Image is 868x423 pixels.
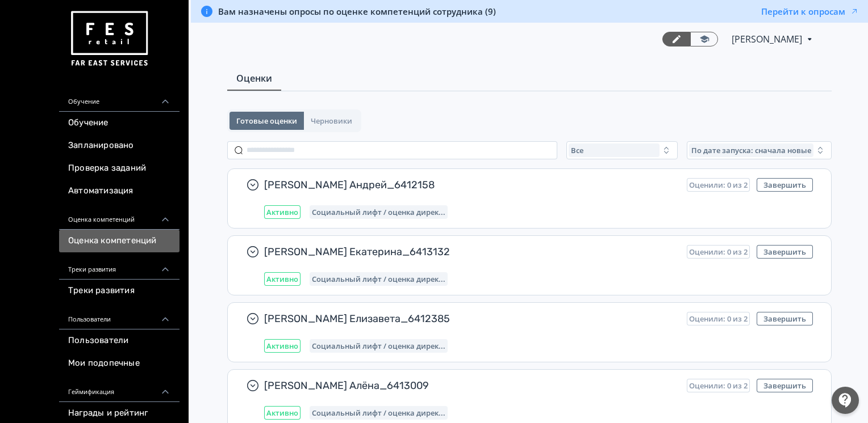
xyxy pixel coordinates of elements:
button: По дате запуска: сначала новые [687,141,832,159]
button: Все [566,141,678,159]
a: Мои подопечные [59,352,180,375]
span: Все [571,146,583,155]
span: Вам назначены опросы по оценке компетенций сотрудника (9) [218,6,496,17]
div: Геймификация [59,375,180,402]
img: https://files.teachbase.ru/system/account/57463/logo/medium-936fc5084dd2c598f50a98b9cbe0469a.png [68,7,150,71]
div: Обучение [59,84,180,112]
span: [PERSON_NAME] Елизавета_6412385 [264,312,678,325]
div: Пользователи [59,302,180,329]
a: Пользователи [59,329,180,352]
span: Социальный лифт / оценка директора магазина [312,274,445,284]
span: Оценили: 0 из 2 [689,314,748,323]
span: Активно [266,208,298,217]
span: Активно [266,274,298,284]
a: Оценка компетенций [59,230,180,252]
span: Оценили: 0 из 2 [689,247,748,256]
span: Активно [266,341,298,350]
span: По дате запуска: сначала новые [691,146,811,155]
span: Павел Дурандин [732,32,804,46]
button: Завершить [757,379,813,392]
a: Обучение [59,112,180,134]
button: Черновики [304,112,359,130]
span: [PERSON_NAME] Алёна_6413009 [264,379,678,392]
span: Оценили: 0 из 2 [689,381,748,390]
button: Завершить [757,312,813,325]
button: Готовые оценки [229,112,304,130]
span: Социальный лифт / оценка директора магазина [312,408,445,417]
a: Переключиться в режим ученика [690,32,718,46]
div: Треки развития [59,252,180,280]
div: Оценка компетенций [59,202,180,230]
span: [PERSON_NAME] Андрей_6412158 [264,178,678,192]
span: [PERSON_NAME] Екатерина_6413132 [264,245,678,259]
button: Завершить [757,245,813,259]
span: Оценки [236,71,272,85]
a: Автоматизация [59,180,180,202]
span: Черновики [311,116,352,125]
a: Треки развития [59,280,180,302]
span: Социальный лифт / оценка директора магазина [312,208,445,217]
a: Запланировано [59,134,180,157]
button: Перейти к опросам [761,6,859,17]
span: Активно [266,408,298,417]
button: Завершить [757,178,813,192]
span: Оценили: 0 из 2 [689,180,748,189]
span: Социальный лифт / оценка директора магазина [312,341,445,350]
a: Проверка заданий [59,157,180,180]
span: Готовые оценки [236,116,297,125]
